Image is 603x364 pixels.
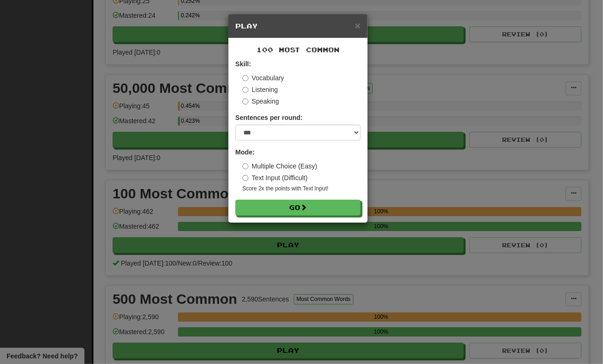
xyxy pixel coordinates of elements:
[235,148,255,156] strong: Mode:
[235,21,361,31] h5: Play
[242,98,248,105] input: Speaking
[235,113,303,122] label: Sentences per round:
[242,97,279,106] label: Speaking
[256,46,340,54] span: 100 Most Common
[235,200,361,216] button: Go
[242,185,361,193] small: Score 2x the points with Text Input !
[242,163,248,169] input: Multiple Choice (Easy)
[355,21,361,30] button: Close
[242,75,248,81] input: Vocabulary
[242,85,278,94] label: Listening
[355,20,361,31] span: ×
[242,173,308,182] label: Text Input (Difficult)
[242,87,248,93] input: Listening
[242,73,284,83] label: Vocabulary
[242,161,317,171] label: Multiple Choice (Easy)
[242,175,248,181] input: Text Input (Difficult)
[235,60,251,68] strong: Skill:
